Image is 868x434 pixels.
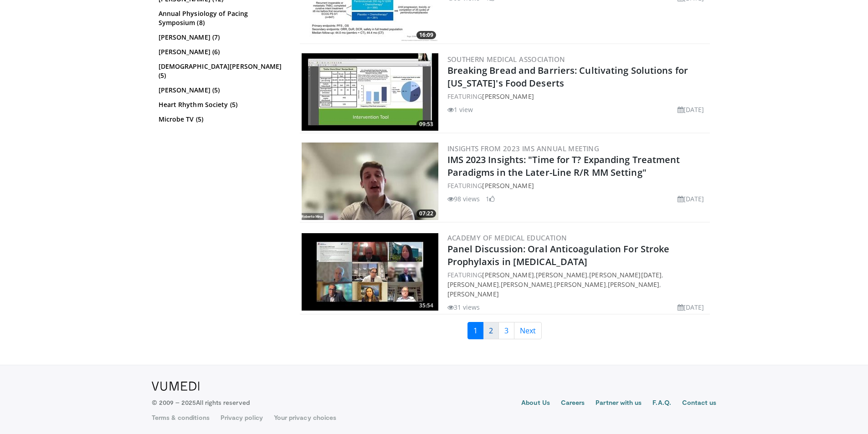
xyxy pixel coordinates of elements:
a: Academy of Medical Education [447,233,567,242]
a: [PERSON_NAME] [536,271,587,279]
a: [PERSON_NAME] [482,271,534,279]
a: Heart Rhythm Society (5) [159,100,284,109]
img: c1155501-0594-4cdd-9af1-b65029cdf2d3.300x170_q85_crop-smart_upscale.jpg [302,143,438,220]
a: Southern Medical Association [447,55,565,64]
a: [PERSON_NAME] [482,92,534,101]
li: 31 views [447,302,480,312]
li: 98 views [447,194,480,204]
a: 1 [467,322,483,339]
a: [PERSON_NAME] [482,181,534,190]
li: [DATE] [678,105,704,114]
a: 3 [498,322,514,339]
span: 35:54 [416,301,436,310]
a: Your privacy choices [274,413,336,422]
a: 07:22 [302,143,438,220]
a: [DEMOGRAPHIC_DATA][PERSON_NAME] (5) [159,62,284,80]
div: FEATURING [447,92,708,101]
a: [PERSON_NAME] (5) [159,86,284,95]
a: Careers [561,398,585,409]
span: 07:22 [416,209,436,218]
a: Partner with us [596,398,642,409]
a: Panel Discussion: Oral Anticoagulation For Stroke Prophylaxis in [MEDICAL_DATA] [447,243,670,268]
a: 2 [483,322,499,339]
span: 16:09 [416,31,436,39]
a: Insights from 2023 IMS Annual Meeting [447,144,600,153]
img: 25f286d5-cbce-4cd7-b7fb-2b6bf01c7202.300x170_q85_crop-smart_upscale.jpg [302,233,438,311]
img: VuMedi Logo [152,382,200,391]
a: Terms & conditions [152,413,210,422]
li: [DATE] [678,302,704,312]
a: [PERSON_NAME] [447,280,499,289]
a: Breaking Bread and Barriers: Cultivating Solutions for [US_STATE]'s Food Deserts [447,64,688,89]
a: [PERSON_NAME] [554,280,606,289]
nav: Search results pages [300,322,710,339]
li: 1 view [447,105,473,114]
a: [PERSON_NAME] (7) [159,33,284,42]
div: FEATURING [447,181,708,190]
a: [PERSON_NAME] [447,290,499,298]
p: © 2009 – 2025 [152,398,250,407]
img: 9dd87d50-5c8d-407d-bf79-0c15e9c01f15.300x170_q85_crop-smart_upscale.jpg [302,53,438,131]
span: 09:53 [416,120,436,128]
a: Privacy policy [221,413,263,422]
li: [DATE] [678,194,704,204]
a: Contact us [682,398,717,409]
a: 35:54 [302,233,438,311]
a: F.A.Q. [652,398,671,409]
a: Microbe TV (5) [159,115,284,124]
a: 09:53 [302,53,438,131]
li: 1 [486,194,495,204]
a: About Us [521,398,550,409]
a: IMS 2023 Insights: "Time for T? Expanding Treatment Paradigms in the Later-Line R/R MM Setting" [447,153,680,179]
a: Next [514,322,542,339]
a: [PERSON_NAME][DATE] [589,271,662,279]
a: Annual Physiology of Pacing Symposium (8) [159,9,284,27]
a: [PERSON_NAME] [501,280,552,289]
div: FEATURING , , , , , , , [447,270,708,299]
a: [PERSON_NAME] [608,280,659,289]
span: All rights reserved [196,398,249,406]
a: [PERSON_NAME] (6) [159,47,284,56]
